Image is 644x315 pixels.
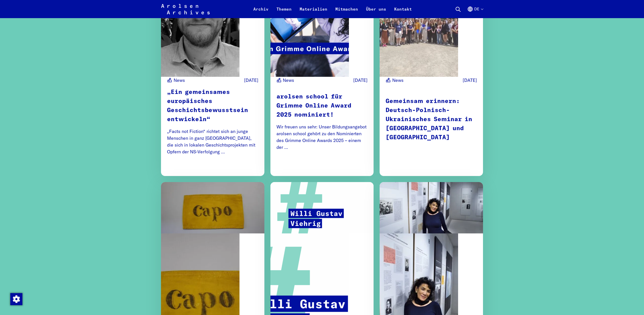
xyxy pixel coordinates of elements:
[296,6,331,18] a: Materialien
[392,77,404,84] span: News
[362,6,390,18] a: Über uns
[174,77,185,84] span: News
[276,123,368,151] p: Wir freuen uns sehr: Unser Bildungsangebot arolsen school gehört zu den Nominierten des Grimme On...
[463,77,477,84] time: [DATE]
[390,6,416,18] a: Kontakt
[167,88,258,124] p: „Ein gemeinsames europäisches Geschichtsbewusstsein entwickeln“
[10,293,22,305] img: Zustimmung ändern
[249,3,416,15] nav: Primär
[167,128,258,155] p: „Facts not Fiction“ richtet sich an junge Menschen in ganz [GEOGRAPHIC_DATA], die sich in lokalen...
[249,6,272,18] a: Archiv
[353,77,368,84] time: [DATE]
[283,77,294,84] span: News
[276,92,368,119] p: arolsen school für Grimme Online Award 2025 nominiert!
[244,77,258,84] time: [DATE]
[331,6,362,18] a: Mitmachen
[467,6,483,18] button: Deutsch, Sprachauswahl
[272,6,296,18] a: Themen
[386,97,477,142] p: Gemeinsam erinnern: Deutsch-Polnisch-Ukrainisches Seminar in [GEOGRAPHIC_DATA] und [GEOGRAPHIC_DATA]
